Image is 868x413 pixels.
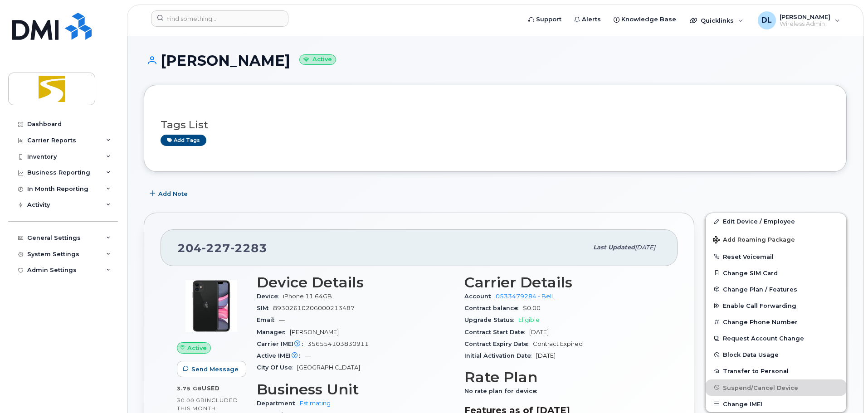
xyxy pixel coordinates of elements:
[464,293,496,300] span: Account
[257,293,283,300] span: Device
[706,230,846,248] button: Add Roaming Package
[496,293,553,300] a: 0533479284 - Bell
[464,352,536,359] span: Initial Activation Date
[290,329,339,335] span: [PERSON_NAME]
[529,329,549,335] span: [DATE]
[706,297,846,314] button: Enable Call Forwarding
[713,236,795,245] span: Add Roaming Package
[706,330,846,346] button: Request Account Change
[202,385,220,392] span: used
[257,400,300,407] span: Department
[307,340,369,347] span: 356554103830911
[464,340,533,347] span: Contract Expiry Date
[706,265,846,281] button: Change SIM Card
[464,369,661,385] h3: Rate Plan
[593,244,635,251] span: Last updated
[297,364,360,371] span: [GEOGRAPHIC_DATA]
[283,293,332,300] span: iPhone 11 64GB
[635,244,655,251] span: [DATE]
[464,316,518,323] span: Upgrade Status
[305,352,311,359] span: —
[187,344,207,352] span: Active
[161,119,830,131] h3: Tags List
[279,316,285,323] span: —
[706,281,846,297] button: Change Plan / Features
[723,286,797,292] span: Change Plan / Features
[533,340,583,347] span: Contract Expired
[464,305,523,311] span: Contract balance
[706,396,846,412] button: Change IMEI
[723,302,796,309] span: Enable Call Forwarding
[177,241,267,255] span: 204
[177,397,238,412] span: included this month
[257,305,273,311] span: SIM
[464,274,661,291] h3: Carrier Details
[523,305,541,311] span: $0.00
[723,384,798,391] span: Suspend/Cancel Device
[257,340,307,347] span: Carrier IMEI
[202,241,230,255] span: 227
[144,185,195,202] button: Add Note
[230,241,267,255] span: 2283
[257,364,297,371] span: City Of Use
[273,305,355,311] span: 89302610206000213487
[257,316,279,323] span: Email
[706,363,846,379] button: Transfer to Personal
[257,274,454,291] h3: Device Details
[706,213,846,229] a: Edit Device / Employee
[161,135,206,146] a: Add tags
[177,397,205,403] span: 30.00 GB
[144,53,847,68] h1: [PERSON_NAME]
[464,329,529,335] span: Contract Start Date
[257,352,305,359] span: Active IMEI
[706,314,846,330] button: Change Phone Number
[536,352,556,359] span: [DATE]
[191,365,239,374] span: Send Message
[184,279,239,333] img: iPhone_11.jpg
[299,54,336,65] small: Active
[158,189,188,198] span: Add Note
[177,361,246,377] button: Send Message
[257,329,290,335] span: Manager
[300,400,331,407] a: Estimating
[464,388,541,394] span: No rate plan for device
[177,385,202,392] span: 3.75 GB
[706,379,846,396] button: Suspend/Cancel Device
[257,381,454,398] h3: Business Unit
[518,316,540,323] span: Eligible
[706,346,846,363] button: Block Data Usage
[706,248,846,265] button: Reset Voicemail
